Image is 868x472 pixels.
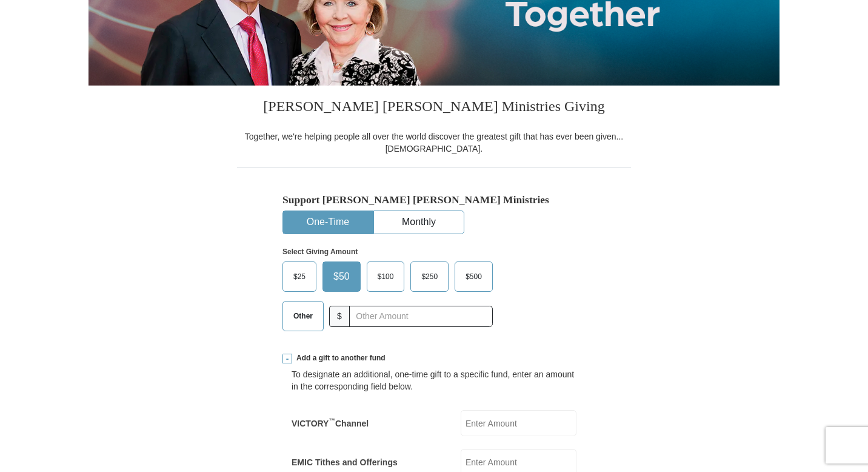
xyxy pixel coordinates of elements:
span: $500 [459,268,488,286]
span: $ [329,306,350,327]
span: Other [287,307,319,325]
label: EMIC Tithes and Offerings [292,456,398,468]
span: Add a gift to another fund [292,353,386,363]
div: Together, we're helping people all over the world discover the greatest gift that has ever been g... [237,130,631,155]
span: $100 [372,268,400,286]
label: VICTORY Channel [292,417,369,430]
button: Monthly [374,211,464,234]
h5: Support [PERSON_NAME] [PERSON_NAME] Ministries [282,194,586,206]
span: $25 [287,268,312,286]
button: One-Time [283,211,373,234]
span: $50 [327,268,356,286]
span: $250 [415,268,444,286]
sup: ™ [329,417,335,424]
div: To designate an additional, one-time gift to a specific fund, enter an amount in the correspondin... [292,368,576,393]
input: Other Amount [349,306,493,327]
h3: [PERSON_NAME] [PERSON_NAME] Ministries Giving [237,86,631,130]
strong: Select Giving Amount [282,248,358,256]
input: Enter Amount [461,410,576,436]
